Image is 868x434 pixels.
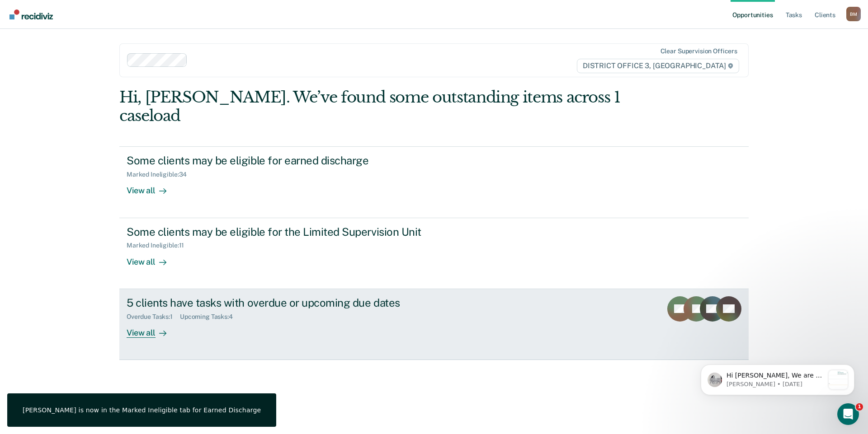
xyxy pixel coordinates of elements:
[9,9,53,19] img: Recidiviz
[127,249,177,267] div: View all
[23,406,261,414] div: [PERSON_NAME] is now in the Marked Ineligible tab for Earned Discharge
[856,403,863,411] span: 1
[577,59,739,73] span: DISTRICT OFFICE 3, [GEOGRAPHIC_DATA]
[119,218,749,289] a: Some clients may be eligible for the Limited Supervision UnitMarked Ineligible:11View all
[127,296,444,309] div: 5 clients have tasks with overdue or upcoming due dates
[127,320,177,338] div: View all
[127,313,180,321] div: Overdue Tasks : 1
[127,154,444,167] div: Some clients may be eligible for earned discharge
[846,7,861,21] button: Profile dropdown button
[119,88,623,125] div: Hi, [PERSON_NAME]. We’ve found some outstanding items across 1 caseload
[39,34,137,42] p: Message from Kim, sent 1w ago
[39,25,137,257] span: Hi [PERSON_NAME], We are so excited to announce a brand new feature: AI case note search! 📣 Findi...
[687,346,868,410] iframe: Intercom notifications message
[127,242,191,249] div: Marked Ineligible : 11
[660,47,737,55] div: Clear supervision officers
[180,313,240,321] div: Upcoming Tasks : 4
[127,178,177,196] div: View all
[837,403,859,425] iframe: Intercom live chat
[119,146,749,218] a: Some clients may be eligible for earned dischargeMarked Ineligible:34View all
[127,171,194,178] div: Marked Ineligible : 34
[846,7,861,21] div: B M
[127,225,444,238] div: Some clients may be eligible for the Limited Supervision Unit
[119,289,749,360] a: 5 clients have tasks with overdue or upcoming due datesOverdue Tasks:1Upcoming Tasks:4View all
